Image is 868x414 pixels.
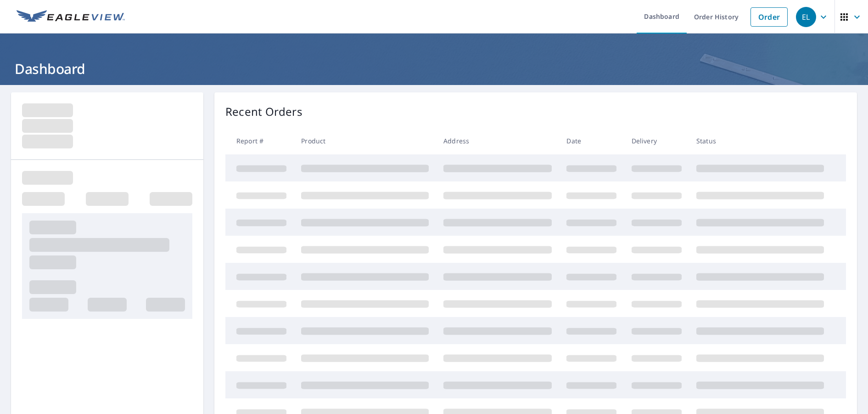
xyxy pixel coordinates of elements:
div: EL [796,7,816,27]
th: Date [559,127,624,154]
th: Product [294,127,436,154]
th: Address [436,127,559,154]
th: Delivery [624,127,689,154]
h1: Dashboard [11,59,857,78]
th: Report # [225,127,294,154]
img: EV Logo [17,10,125,24]
a: Order [750,7,788,27]
th: Status [689,127,831,154]
p: Recent Orders [225,103,302,120]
